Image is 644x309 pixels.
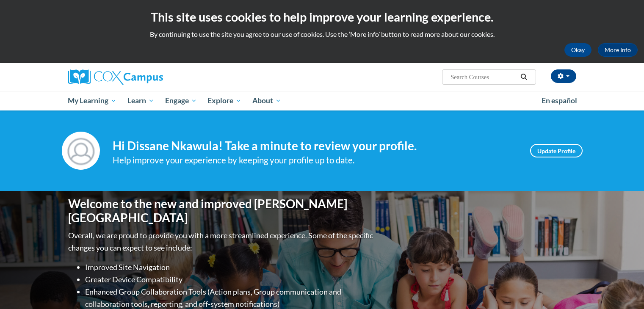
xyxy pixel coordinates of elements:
[62,132,100,170] img: Profile Image
[202,91,247,110] a: Explore
[610,275,637,302] iframe: Button to launch messaging window
[542,96,577,105] span: En español
[517,72,530,82] button: Search
[6,8,638,25] h2: This site uses cookies to help improve your learning experience.
[63,91,122,110] a: My Learning
[165,96,197,106] span: Engage
[551,69,576,83] button: Account Settings
[55,91,589,110] div: Main menu
[530,144,583,157] a: Update Profile
[127,96,154,106] span: Learn
[122,91,160,110] a: Learn
[68,69,229,85] a: Cox Campus
[113,153,517,167] div: Help improve your experience by keeping your profile up to date.
[598,43,638,57] a: More Info
[68,229,375,254] p: Overall, we are proud to provide you with a more streamlined experience. Some of the specific cha...
[536,92,583,110] a: En español
[68,96,116,106] span: My Learning
[252,96,281,106] span: About
[113,139,517,153] h4: Hi Dissane Nkawula! Take a minute to review your profile.
[68,197,375,225] h1: Welcome to the new and improved [PERSON_NAME][GEOGRAPHIC_DATA]
[68,69,163,85] img: Cox Campus
[85,261,375,273] li: Improved Site Navigation
[6,30,638,39] p: By continuing to use the site you agree to our use of cookies. Use the ‘More info’ button to read...
[450,72,517,82] input: Search Courses
[247,91,287,110] a: About
[160,91,202,110] a: Engage
[85,273,375,286] li: Greater Device Compatibility
[564,43,591,57] button: Okay
[207,96,241,106] span: Explore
